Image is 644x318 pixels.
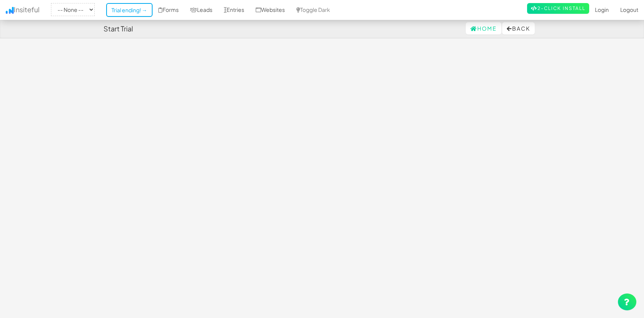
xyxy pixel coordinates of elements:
a: Trial ending! → [106,3,153,17]
a: Home [466,22,501,34]
h4: Start Trial [103,25,133,33]
a: 2-Click Install [527,3,589,14]
button: Back [502,22,535,34]
img: icon.png [6,7,14,14]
